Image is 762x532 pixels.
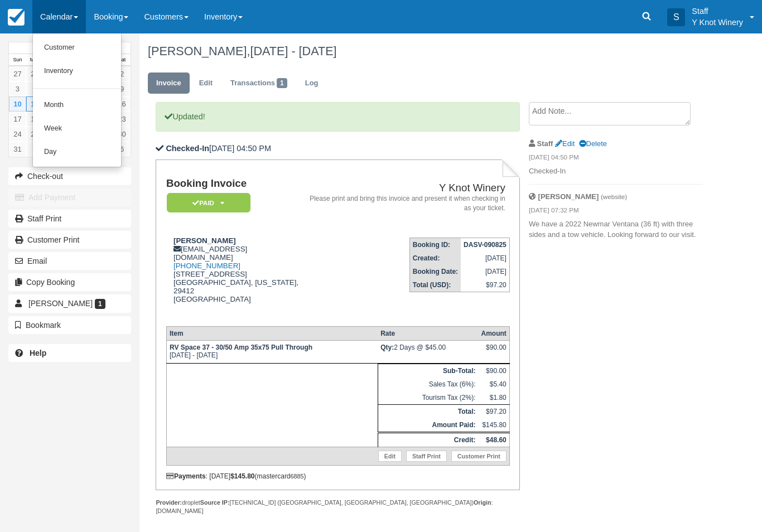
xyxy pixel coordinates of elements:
[33,141,121,164] a: Day
[33,36,121,60] a: Customer
[33,117,121,141] a: Week
[32,33,122,167] ul: Calendar
[33,60,121,83] a: Inventory
[33,94,121,117] a: Month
